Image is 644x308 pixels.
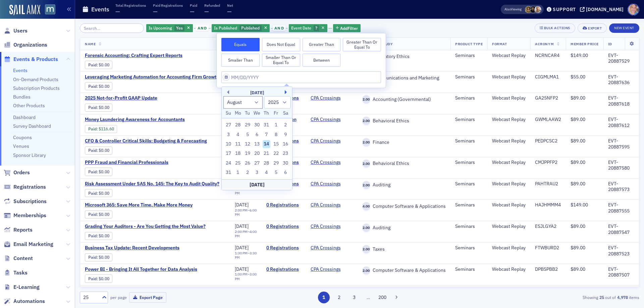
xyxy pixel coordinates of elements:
a: 0 Registrations [266,266,301,272]
a: View Homepage [40,4,55,16]
button: Greater Than or Equal To [343,38,381,51]
div: Yes [146,24,193,33]
div: Choose Friday, August 8th, 2025 [272,131,280,139]
span: 4.00 [362,202,371,210]
div: PEDPCSC2 [535,138,561,144]
div: Choose Wednesday, September 3rd, 2025 [253,169,261,177]
a: CPA Crossings [311,245,341,251]
span: Registrations [13,183,46,191]
div: Choose Monday, July 28th, 2025 [234,121,242,129]
div: month 2025-08 [224,120,290,178]
a: E-Learning [4,284,40,291]
span: Add Filter [340,25,358,31]
span: CPA Crossings [311,117,353,123]
span: $55.00 [571,74,585,80]
button: Does Not Equal [262,38,300,51]
span: Format [492,42,507,46]
span: Behavioral Ethics [370,161,409,167]
div: Choose Sunday, August 31st, 2025 [224,169,232,177]
span: and [196,25,209,31]
a: 2025 Not-for-Profit GAAP Update [85,95,198,101]
span: and [273,25,286,31]
a: Survey Dashboard [13,123,51,129]
div: Choose Saturday, August 30th, 2025 [281,159,289,167]
span: Money Laundering Awareness for Accountants [85,117,198,123]
span: Reports [13,226,33,234]
input: MM/DD/YYYY [221,71,381,83]
div: Webcast Replay [492,138,526,144]
span: $0.00 [99,84,109,89]
span: Computer Software & Applications [370,203,446,209]
a: CPA Crossings [311,202,341,208]
a: Content [4,255,33,262]
div: GA25NFP2 [535,95,561,101]
span: 2.00 [362,224,371,232]
div: Choose Saturday, August 16th, 2025 [281,140,289,148]
span: Event Date [291,25,311,30]
span: : [88,148,99,153]
span: CPA Crossings [311,181,353,187]
div: Export [588,26,602,30]
a: Paid [88,105,97,110]
span: 2.00 [362,138,371,146]
a: 0 Registrations [266,245,301,251]
div: Mo [234,109,242,117]
div: Webcast Replay [492,74,526,80]
a: New Event [609,24,639,30]
div: Seminars [455,53,483,59]
div: Support [553,6,576,12]
span: — [204,8,209,15]
span: $89.00 [571,181,585,187]
div: Webcast Replay [492,160,526,166]
div: Bulk Actions [544,26,570,30]
div: EVT-20887636 [608,74,634,86]
button: AddFilter [333,24,361,33]
p: Total Registrations [115,3,146,8]
span: ID [608,42,612,46]
div: Seminars [455,117,483,123]
label: per page [110,294,127,300]
button: Previous Month [225,90,229,94]
div: Seminars [455,181,483,187]
div: PAHTRAU2 [535,181,561,187]
a: PPP Fraud and Financial Professionals [85,160,198,166]
span: : [88,169,99,174]
a: Forensic Accounting: Crafting Expert Reports [85,53,198,59]
span: — [115,8,120,15]
span: CPA Crossings [311,95,353,101]
a: CPA Crossings [311,117,341,123]
span: Users [13,27,28,35]
div: Fr [272,109,280,117]
span: Acronym [535,42,554,46]
div: Choose Monday, August 11th, 2025 [234,140,242,148]
span: $0.00 [99,169,109,174]
span: $0.00 [99,212,109,217]
span: $89.00 [571,159,585,165]
div: Choose Thursday, July 31st, 2025 [263,121,271,129]
a: Microsoft 365: Save More Time, Make More Money [85,202,198,208]
button: New Event [609,23,639,33]
a: Organizations [4,41,47,49]
div: Choose Monday, August 18th, 2025 [234,149,242,158]
span: Organizations [13,41,47,49]
span: $149.00 [571,202,588,208]
a: Paid [88,212,97,217]
div: Choose Monday, August 4th, 2025 [234,131,242,139]
button: Smaller Than [221,54,260,67]
span: : [88,62,99,67]
span: Is Published [214,25,237,30]
div: EVT-20887573 [608,181,634,193]
span: Automations [13,298,45,305]
time: 2:00 PM [235,208,248,212]
button: Smaller Than or Equal To [262,54,300,67]
span: E-Learning [13,284,40,291]
span: Grading Your Auditors - Are You Getting the Most Value? [85,224,206,230]
span: Yes [176,25,183,30]
span: : [88,84,99,89]
div: Paid: 0 - $0 [85,104,112,112]
span: Name [85,42,96,46]
a: Other Products [13,103,45,109]
a: Paid [88,62,97,67]
div: EVT-20887555 [608,202,634,214]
